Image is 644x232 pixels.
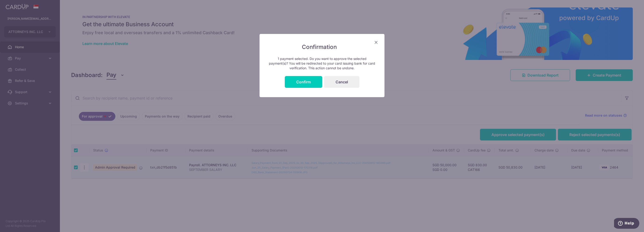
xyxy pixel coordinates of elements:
[373,40,379,45] button: Close
[269,56,375,70] p: 1 payment selected. Do you want to approve the selected payment(s)? You will be redirected to you...
[285,76,322,88] button: Confirm
[324,76,359,88] button: Cancel
[614,218,639,230] iframe: Opens a widget where you can find more information
[269,43,375,51] h5: Confirmation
